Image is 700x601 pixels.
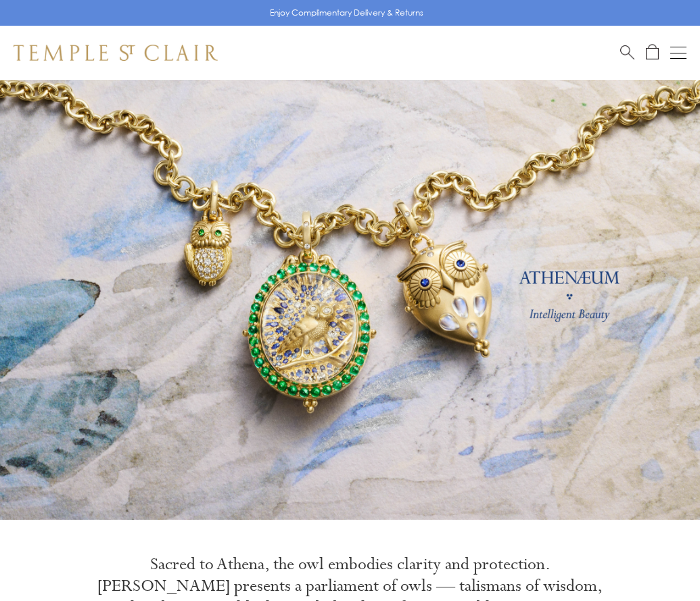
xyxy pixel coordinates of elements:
img: Temple St. Clair [14,45,218,61]
button: Open navigation [670,45,686,61]
p: Enjoy Complimentary Delivery & Returns [270,6,423,20]
a: Open Shopping Bag [646,44,659,61]
a: Search [620,44,634,61]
